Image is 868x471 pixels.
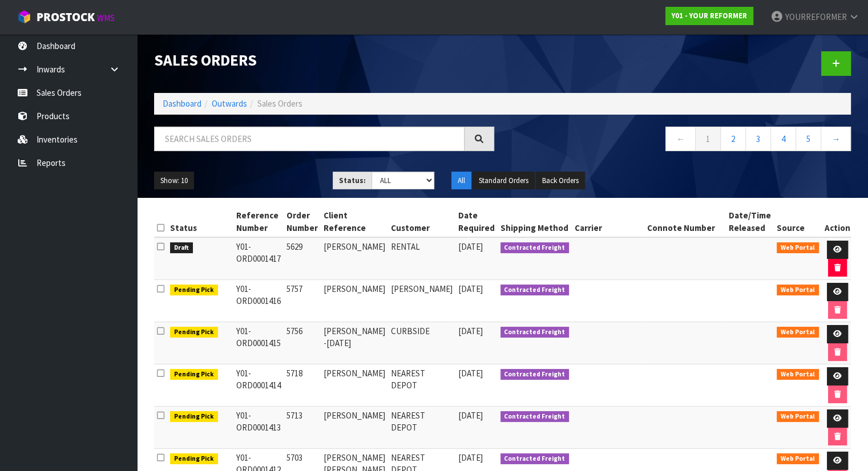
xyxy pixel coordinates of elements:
a: Dashboard [163,98,201,109]
a: ← [665,127,696,151]
td: 5629 [284,237,321,280]
th: Customer [388,206,455,237]
span: [DATE] [458,326,483,336]
strong: Status: [339,176,366,185]
a: 3 [745,127,771,151]
span: Contracted Freight [500,453,570,465]
th: Connote Number [644,206,726,237]
span: Contracted Freight [500,242,570,254]
span: Draft [170,242,193,254]
span: Web Portal [777,242,819,254]
td: Y01-ORD0001414 [233,364,284,407]
span: Pending Pick [170,327,218,338]
span: Contracted Freight [500,411,570,423]
span: Contracted Freight [500,285,570,296]
span: Pending Pick [170,369,218,380]
td: [PERSON_NAME] [321,280,388,322]
h1: Sales Orders [154,51,494,68]
th: Reference Number [233,206,284,237]
a: Outwards [212,98,247,109]
a: 1 [695,127,721,151]
span: Pending Pick [170,411,218,423]
input: Search sales orders [154,127,465,151]
td: NEAREST DEPOT [388,364,455,407]
th: Date Required [455,206,498,237]
td: Y01-ORD0001416 [233,280,284,322]
td: [PERSON_NAME] -[DATE] [321,322,388,364]
span: [DATE] [458,410,483,421]
td: [PERSON_NAME] [321,407,388,449]
td: [PERSON_NAME] [321,364,388,407]
td: 5757 [284,280,321,322]
span: YOURREFORMER [785,11,847,22]
th: Status [167,206,233,237]
span: Contracted Freight [500,369,570,380]
a: 4 [770,127,796,151]
a: → [821,127,851,151]
span: Web Portal [777,453,819,465]
span: [DATE] [458,241,483,252]
nav: Page navigation [511,127,851,155]
th: Date/Time Released [726,206,774,237]
td: [PERSON_NAME] [321,237,388,280]
td: Y01-ORD0001415 [233,322,284,364]
span: [DATE] [458,368,483,379]
td: NEAREST DEPOT [388,407,455,449]
th: Source [774,206,822,237]
span: Sales Orders [257,98,302,109]
span: [DATE] [458,452,483,463]
th: Client Reference [321,206,388,237]
span: Pending Pick [170,285,218,296]
span: Web Portal [777,327,819,338]
strong: Y01 - YOUR REFORMER [672,11,747,21]
td: [PERSON_NAME] [388,280,455,322]
th: Shipping Method [498,206,572,237]
td: 5756 [284,322,321,364]
span: ProStock [37,10,95,25]
small: WMS [97,13,115,23]
span: Contracted Freight [500,327,570,338]
td: Y01-ORD0001417 [233,237,284,280]
button: Show: 10 [154,172,194,190]
span: Web Portal [777,285,819,296]
td: Y01-ORD0001413 [233,407,284,449]
td: RENTAL [388,237,455,280]
span: Web Portal [777,411,819,423]
span: Pending Pick [170,453,218,465]
th: Action [822,206,853,237]
span: Web Portal [777,369,819,380]
span: [DATE] [458,283,483,294]
th: Carrier [572,206,644,237]
td: CURBSIDE [388,322,455,364]
td: 5713 [284,407,321,449]
button: Standard Orders [473,172,535,190]
button: All [451,172,471,190]
th: Order Number [284,206,321,237]
a: 5 [796,127,821,151]
td: 5718 [284,364,321,407]
a: 2 [720,127,746,151]
button: Back Orders [536,172,585,190]
img: cube-alt.png [17,10,31,24]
